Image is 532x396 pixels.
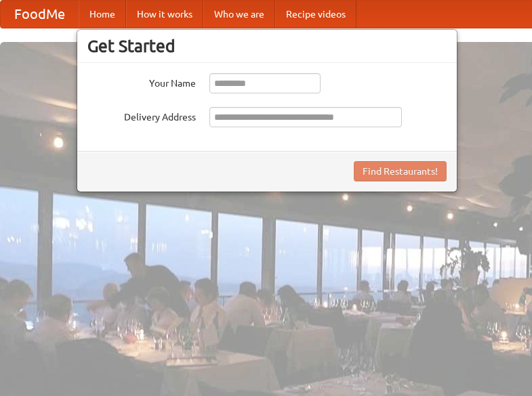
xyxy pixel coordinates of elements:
[275,1,356,28] a: Recipe videos
[203,1,275,28] a: Who we are
[126,1,203,28] a: How it works
[87,73,196,90] label: Your Name
[87,107,196,124] label: Delivery Address
[79,1,126,28] a: Home
[354,161,447,181] button: Find Restaurants!
[87,36,447,56] h3: Get Started
[1,1,79,28] a: FoodMe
